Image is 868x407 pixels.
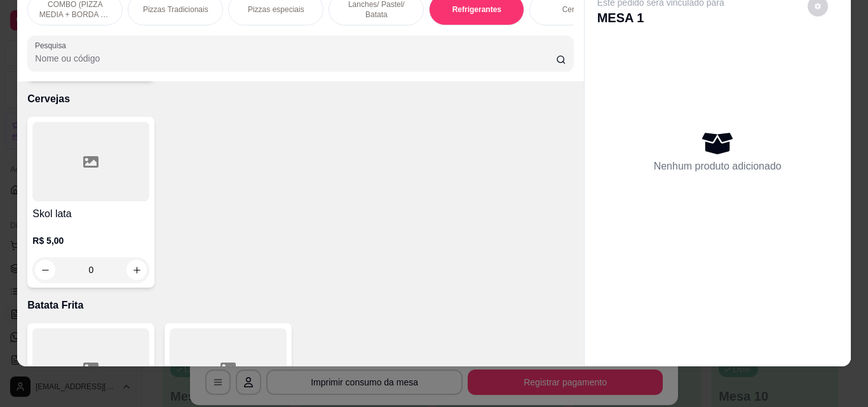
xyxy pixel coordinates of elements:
p: Batata Frita [27,298,573,313]
input: Pesquisa [35,52,556,65]
p: Pizzas especiais [248,4,304,15]
button: increase-product-quantity [126,260,147,280]
p: Cervejas [562,4,592,15]
p: Pizzas Tradicionais [143,4,208,15]
p: MESA 1 [597,9,724,27]
h4: Skol lata [32,206,149,222]
p: Nenhum produto adicionado [654,159,782,174]
p: Cervejas [27,91,573,107]
p: R$ 5,00 [32,234,149,247]
button: decrease-product-quantity [35,260,55,280]
p: Refrigerantes [452,4,501,15]
label: Pesquisa [35,40,71,51]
